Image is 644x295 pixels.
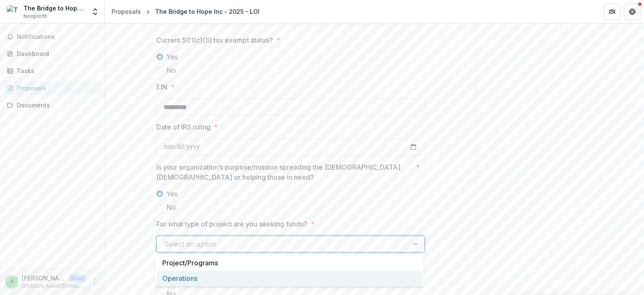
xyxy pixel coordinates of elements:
[157,271,422,286] div: Operations
[156,162,413,182] p: Is your organization’s purpose/mission spreading the [DEMOGRAPHIC_DATA] [DEMOGRAPHIC_DATA] or hel...
[156,35,273,45] p: Current 501(c)(3) tax exempt status?
[3,81,101,95] a: Proposals
[89,3,101,20] button: Open entity switcher
[166,65,176,75] span: No
[3,30,101,43] button: Notifications
[155,7,260,16] div: The Bridge to Hope Inc - 2025 - LOI
[156,122,210,132] p: Date of IRS ruling
[112,7,141,16] div: Proposals
[3,47,101,61] a: Dashboard
[156,219,307,229] p: For what type of project are you seeking funds?
[7,5,20,18] img: The Bridge to Hope Inc
[17,66,94,75] div: Tasks
[22,274,65,282] p: [PERSON_NAME][EMAIL_ADDRESS][DOMAIN_NAME]
[22,282,86,290] p: [PERSON_NAME][EMAIL_ADDRESS][DOMAIN_NAME]
[69,275,86,282] p: User
[108,5,263,18] nav: breadcrumb
[157,255,422,271] div: Project/Programs
[156,82,167,92] p: EIN
[23,4,86,13] div: The Bridge to Hope Inc
[604,3,621,20] button: Partners
[17,49,94,58] div: Dashboard
[3,98,101,112] a: Documents
[166,52,178,62] span: Yes
[166,202,176,212] span: No
[17,33,98,41] span: Notifications
[108,5,144,18] a: Proposals
[17,101,94,109] div: Documents
[624,3,641,20] button: Get Help
[89,277,99,287] button: More
[17,84,94,92] div: Proposals
[155,255,423,286] div: Select options list
[3,64,101,78] a: Tasks
[10,279,14,285] div: amysue@b2hope.org
[166,189,178,199] span: Yes
[23,13,47,20] span: Nonprofit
